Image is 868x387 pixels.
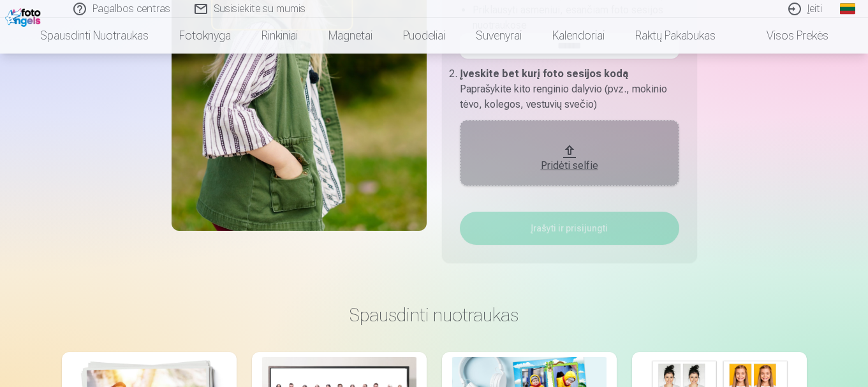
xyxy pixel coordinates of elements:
[25,18,164,54] a: Spausdinti nuotraukas
[460,120,679,186] button: Pridėti selfie
[5,5,44,27] img: /fa2
[460,68,628,80] b: Įveskite bet kurį foto sesijos kodą
[473,158,666,173] div: Pridėti selfie
[460,82,679,112] p: Paprašykite kito renginio dalyvio (pvz., mokinio tėvo, kolegos, vestuvių svečio)
[313,18,388,54] a: Magnetai
[246,18,313,54] a: Rinkiniai
[731,18,844,54] a: Visos prekės
[537,18,620,54] a: Kalendoriai
[460,212,679,245] button: Įrašyti ir prisijungti
[460,18,537,54] a: Suvenyrai
[620,18,731,54] a: Raktų pakabukas
[72,303,797,326] h3: Spausdinti nuotraukas
[388,18,460,54] a: Puodeliai
[164,18,246,54] a: Fotoknyga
